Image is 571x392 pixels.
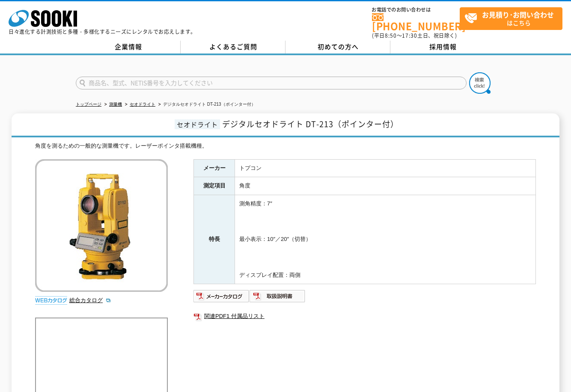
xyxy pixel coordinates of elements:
[402,32,417,39] span: 17:30
[35,296,67,305] img: webカタログ
[181,41,285,53] a: よくあるご質問
[194,195,235,284] th: 特長
[193,311,536,322] a: 関連PDF1 付属品リスト
[235,159,536,177] td: トプコン
[194,177,235,195] th: 測定項目
[193,295,250,302] a: メーカーカタログ
[69,297,111,303] a: 総合カタログ
[460,7,562,30] a: お見積り･お問い合わせはこちら
[250,295,306,302] a: 取扱説明書
[385,32,397,39] span: 8:50
[76,102,101,107] a: トップページ
[235,195,536,284] td: 測角精度：7″ 最小表示：10″／20″（切替） ディスプレイ配置：両側
[175,119,220,129] span: セオドライト
[157,100,256,109] li: デジタルセオドライト DT-213（ポインター付）
[193,289,250,303] img: メーカーカタログ
[372,13,460,31] a: [PHONE_NUMBER]
[235,177,536,195] td: 角度
[76,77,467,89] input: 商品名、型式、NETIS番号を入力してください
[76,41,181,53] a: 企業情報
[372,7,460,12] span: お電話でのお問い合わせは
[318,42,359,51] span: 初めての方へ
[390,41,495,53] a: 採用情報
[35,159,168,292] img: デジタルセオドライト DT-213（ポインター付）
[130,102,155,107] a: セオドライト
[250,289,306,303] img: 取扱説明書
[222,118,399,130] span: デジタルセオドライト DT-213（ポインター付）
[194,159,235,177] th: メーカー
[469,72,491,94] img: btn_search.png
[35,142,536,151] div: 角度を測るための一般的な測量機です。レーザーポインタ搭載機種。
[482,9,554,20] strong: お見積り･お問い合わせ
[109,102,122,107] a: 測量機
[372,32,457,39] span: (平日 ～ 土日、祝日除く)
[9,29,196,34] p: 日々進化する計測技術と多種・多様化するニーズにレンタルでお応えします。
[285,41,390,53] a: 初めての方へ
[464,8,562,29] span: はこちら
